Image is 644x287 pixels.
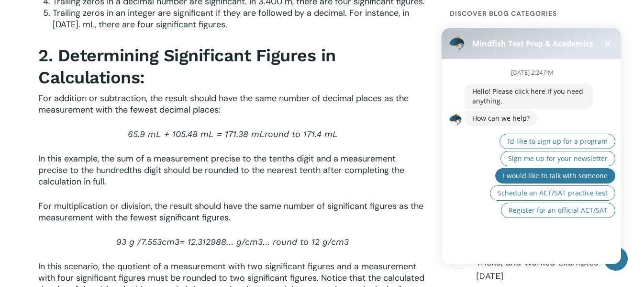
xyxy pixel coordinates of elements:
[38,153,404,187] span: In this example, the sum of a measurement precise to the tenths digit and a measurement precise t...
[450,5,606,22] h4: Discover Blog Categories
[128,129,265,139] span: 65.9 mL + 105.48 mL = 171.38 mL
[265,129,338,139] span: round to 171.4 mL
[141,237,162,247] span: 7.553
[179,237,245,247] span: = 12.312988… g/
[432,15,631,274] iframe: Chatbot
[162,237,175,247] span: cm
[476,270,606,282] span: [DATE]
[116,237,141,247] span: 93 g /
[38,200,423,223] span: For multiplication or division, the result should have the same number of significant figures as ...
[258,237,270,247] span: 3…
[273,237,331,247] span: round to 12 g/
[344,237,349,247] span: 3
[53,7,409,30] span: Trailing zeros in an integer are significant if they are followed by a decimal. For instance, in ...
[38,46,336,88] strong: 2. Determining Significant Figures in Calculations:
[331,237,344,247] span: cm
[38,92,409,115] span: For addition or subtraction, the result should have the same number of decimal places as the meas...
[245,237,258,247] span: cm
[175,237,179,247] span: 3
